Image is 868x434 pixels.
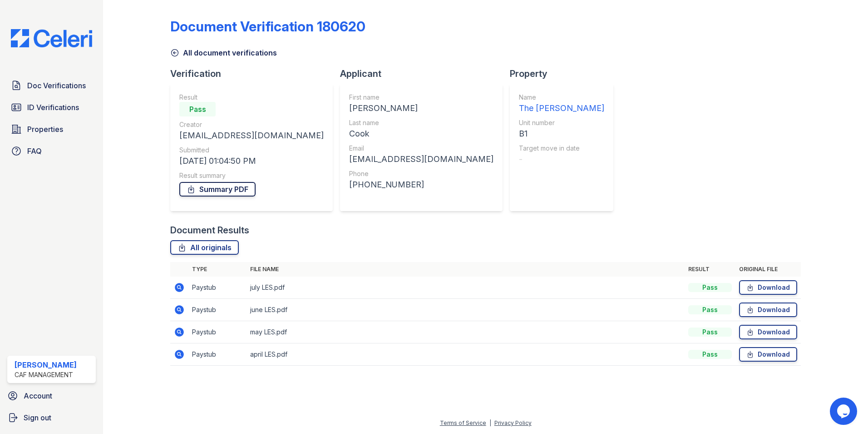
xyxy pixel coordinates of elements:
[7,142,96,160] a: FAQ
[510,67,621,80] div: Property
[739,303,797,317] a: Download
[247,262,685,277] th: File name
[170,18,365,35] div: Document Verification 180620
[24,412,51,423] span: Sign out
[170,224,249,237] div: Document Results
[349,93,493,102] div: First name
[179,93,324,102] div: Result
[179,155,324,167] div: [DATE] 01:04:50 PM
[27,146,42,156] span: FAQ
[247,321,685,343] td: may LES.pdf
[4,29,99,47] img: CE_Logo_Blue-a8612792a0a2168367f1c8372b55b34899dd931a85d93a1a3d3e32e68fde9ad4.png
[519,127,604,140] div: B1
[349,102,493,115] div: [PERSON_NAME]
[247,343,685,366] td: april LES.pdf
[688,328,732,337] div: Pass
[170,67,340,80] div: Verification
[688,305,732,314] div: Pass
[349,178,493,191] div: [PHONE_NUMBER]
[179,182,256,197] a: Summary PDF
[349,144,493,153] div: Email
[739,325,797,339] a: Download
[188,343,247,366] td: Paystub
[519,144,604,153] div: Target move in date
[494,419,532,426] a: Privacy Policy
[739,347,797,362] a: Download
[830,398,859,425] iframe: chat widget
[247,299,685,321] td: june LES.pdf
[188,299,247,321] td: Paystub
[4,409,99,427] a: Sign out
[519,118,604,127] div: Unit number
[519,102,604,115] div: The [PERSON_NAME]
[739,280,797,295] a: Download
[349,153,493,166] div: [EMAIL_ADDRESS][DOMAIN_NAME]
[440,419,486,426] a: Terms of Service
[24,390,52,401] span: Account
[179,129,324,142] div: [EMAIL_ADDRESS][DOMAIN_NAME]
[179,102,216,116] div: Pass
[188,321,247,343] td: Paystub
[179,171,324,180] div: Result summary
[688,350,732,359] div: Pass
[7,98,96,116] a: ID Verifications
[179,120,324,129] div: Creator
[27,124,63,135] span: Properties
[688,283,732,292] div: Pass
[519,93,604,102] div: Name
[4,387,99,405] a: Account
[27,80,86,91] span: Doc Verifications
[735,262,801,277] th: Original file
[179,146,324,155] div: Submitted
[489,419,491,426] div: |
[519,93,604,115] a: Name The [PERSON_NAME]
[170,240,239,255] a: All originals
[7,76,96,95] a: Doc Verifications
[349,118,493,127] div: Last name
[15,359,77,370] div: [PERSON_NAME]
[247,277,685,299] td: july LES.pdf
[170,47,277,58] a: All document verifications
[7,120,96,138] a: Properties
[685,262,735,277] th: Result
[349,127,493,140] div: Cook
[340,67,510,80] div: Applicant
[15,370,77,379] div: CAF Management
[27,102,79,113] span: ID Verifications
[519,153,604,166] div: -
[188,262,247,277] th: Type
[349,169,493,178] div: Phone
[188,277,247,299] td: Paystub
